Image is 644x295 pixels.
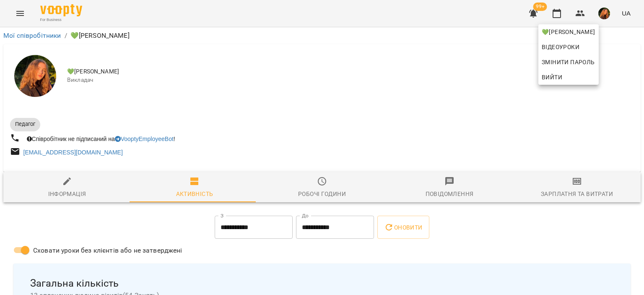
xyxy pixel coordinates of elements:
[538,55,599,70] a: Змінити пароль
[538,24,599,39] a: 💚[PERSON_NAME]
[542,57,595,67] span: Змінити пароль
[538,39,583,55] a: Відеоуроки
[542,72,562,82] span: Вийти
[538,70,599,85] button: Вийти
[542,42,579,52] span: Відеоуроки
[542,27,595,37] span: 💚[PERSON_NAME]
